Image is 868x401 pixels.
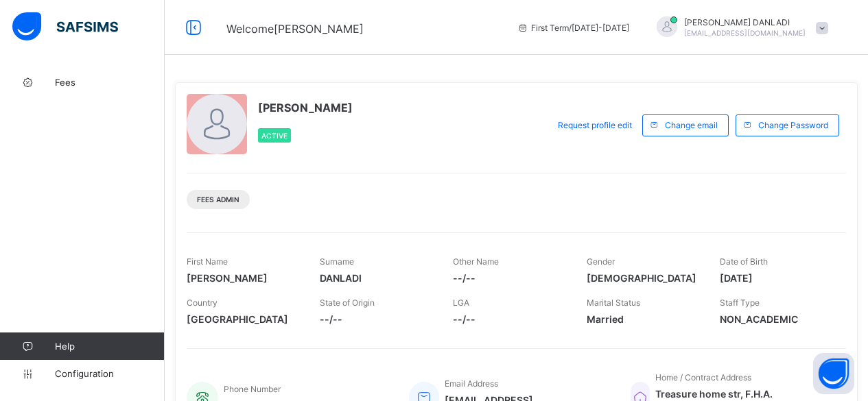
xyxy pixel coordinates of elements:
[684,29,806,37] span: [EMAIL_ADDRESS][DOMAIN_NAME]
[587,313,699,325] span: Married
[320,272,432,284] span: DANLADI
[187,272,299,284] span: [PERSON_NAME]
[453,272,565,284] span: --/--
[453,256,499,267] span: Other Name
[12,12,118,41] img: safsims
[224,384,281,394] span: Phone Number
[813,353,854,394] button: Open asap
[720,256,768,267] span: Date of Birth
[261,132,288,140] span: Active
[665,120,718,130] span: Change email
[587,272,699,284] span: [DEMOGRAPHIC_DATA]
[558,120,632,130] span: Request profile edit
[758,120,828,130] span: Change Password
[587,256,615,267] span: Gender
[720,272,832,284] span: [DATE]
[445,378,498,389] span: Email Address
[226,22,364,36] span: Welcome [PERSON_NAME]
[643,16,835,39] div: REBECCADANLADI
[684,17,806,27] span: [PERSON_NAME] DANLADI
[258,101,353,114] span: [PERSON_NAME]
[55,341,164,352] span: Help
[517,23,629,33] span: session/term information
[655,372,751,382] span: Home / Contract Address
[55,368,164,379] span: Configuration
[453,313,565,325] span: --/--
[197,195,239,204] span: Fees Admin
[720,297,760,308] span: Staff Type
[187,256,228,267] span: First Name
[187,297,218,308] span: Country
[187,313,299,325] span: [GEOGRAPHIC_DATA]
[320,313,432,325] span: --/--
[453,297,469,308] span: LGA
[55,77,165,88] span: Fees
[320,256,354,267] span: Surname
[587,297,640,308] span: Marital Status
[720,313,832,325] span: NON_ACADEMIC
[320,297,375,308] span: State of Origin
